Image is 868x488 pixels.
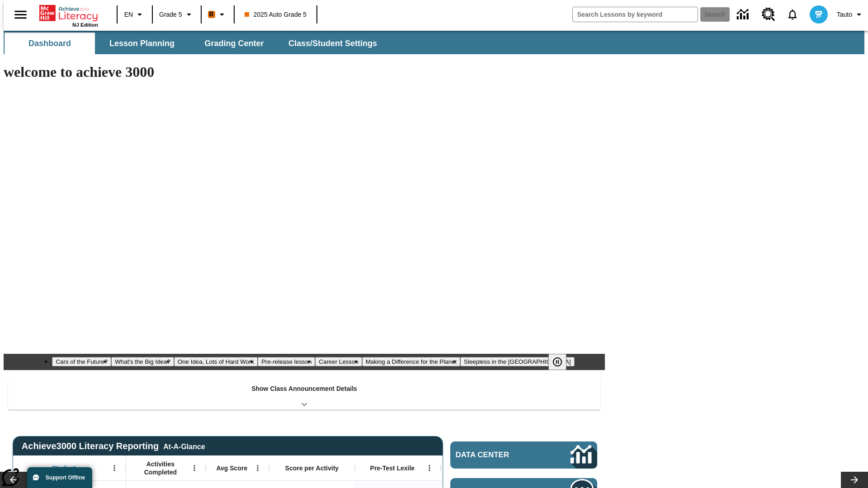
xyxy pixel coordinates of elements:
span: Tauto [837,10,852,19]
button: Pause [548,354,566,370]
button: Slide 5 Career Lesson [315,357,362,366]
button: Slide 1 Cars of the Future? [52,357,111,366]
button: Grade: Grade 5, Select a grade [156,6,198,23]
button: Slide 3 One Idea, Lots of Hard Work [174,357,258,366]
span: Pre-Test Lexile [370,464,415,472]
div: Home [39,3,98,28]
img: avatar image [810,5,828,23]
div: Pause [548,354,576,370]
a: Data Center [731,2,756,27]
button: Slide 6 Making a Difference for the Planet [362,357,460,366]
button: Slide 4 Pre-release lesson [258,357,315,366]
button: Boost Class color is orange. Change class color [204,6,231,23]
button: Grading Center [189,33,279,54]
div: SubNavbar [4,31,864,54]
span: EN [124,10,133,19]
span: Student [52,464,75,472]
a: Home [39,4,98,22]
p: Show Class Announcement Details [251,384,357,394]
div: Show Class Announcement Details [8,379,600,410]
button: Language: EN, Select a language [120,6,149,23]
h1: welcome to achieve 3000 [4,64,605,80]
button: Open Menu [251,461,264,475]
button: Dashboard [5,33,95,54]
span: Data Center [456,450,540,460]
div: At-A-Glance [163,441,205,451]
a: Data Center [450,441,597,469]
button: Lesson Planning [97,33,187,54]
button: Open side menu [7,1,34,28]
span: B [209,9,214,20]
button: Slide 7 Sleepless in the Animal Kingdom [460,357,575,366]
button: Select a new avatar [804,3,833,26]
span: 2025 Auto Grade 5 [245,10,307,19]
button: Profile/Settings [833,6,868,23]
span: Achieve3000 Literacy Reporting [22,441,205,451]
input: search field [573,7,698,22]
button: Open Menu [188,461,201,475]
button: Lesson carousel, Next [841,472,868,488]
button: Support Offline [27,467,92,488]
span: Grade 5 [159,10,182,19]
button: Open Menu [423,461,436,475]
div: SubNavbar [4,33,385,54]
button: Slide 2 What's the Big Idea? [111,357,174,366]
span: Score per Activity [285,464,339,472]
span: Avg Score [216,464,247,472]
span: NJ Edition [72,22,98,28]
a: Notifications [781,3,804,26]
span: Activities Completed [131,460,190,476]
span: Support Offline [46,474,85,481]
button: Class/Student Settings [281,33,384,54]
a: Resource Center, Will open in new tab [756,2,781,27]
button: Open Menu [108,461,121,475]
